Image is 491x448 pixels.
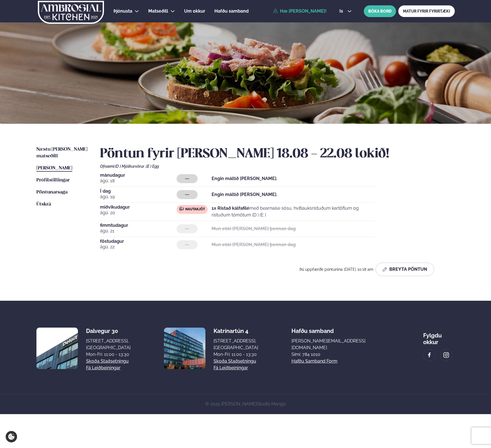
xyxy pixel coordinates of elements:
a: Prófílstillingar [36,177,70,184]
button: Breyta Pöntun [376,263,434,276]
img: image alt [443,352,449,358]
div: Mon-Fri: 11:00 - 13:30 [214,351,258,358]
span: © 2025 [PERSON_NAME] [205,401,286,407]
span: --- [185,227,189,231]
div: [STREET_ADDRESS], [GEOGRAPHIC_DATA] [86,338,131,351]
a: Cookie settings [6,431,17,442]
span: [PERSON_NAME] [36,166,72,171]
span: fimmtudagur [100,223,177,228]
a: Þjónusta [114,8,132,15]
span: Þjónusta [114,8,132,14]
span: Hafðu samband [291,323,334,334]
strong: Engin máltíð [PERSON_NAME]. [212,176,277,181]
a: Skoða staðsetningu [214,358,256,365]
span: föstudagur [100,239,177,244]
a: Fá leiðbeiningar [86,365,121,371]
a: Hæ [PERSON_NAME]! [273,9,326,14]
img: beef.svg [179,207,184,211]
strong: Engin máltíð [PERSON_NAME]. [212,192,277,197]
div: Ofnæmi: [100,164,455,169]
span: ágú. 22 [100,244,177,250]
div: [STREET_ADDRESS], [GEOGRAPHIC_DATA] [214,338,258,351]
p: með bearnaise sósu, hvítlauksristuðum kartöflum og ristuðum tómötum (D ) (E ) [212,205,374,218]
a: Matseðill [148,8,168,15]
a: Pöntunarsaga [36,189,68,196]
a: MATUR FYRIR FYRIRTÆKI [398,5,455,17]
span: Næstu [PERSON_NAME] matseðill [36,147,87,158]
span: Í dag [100,189,177,193]
span: --- [185,176,189,181]
h2: Pöntun fyrir [PERSON_NAME] 18.08 - 22.08 lokið! [100,146,455,162]
span: Pöntunarsaga [36,190,68,195]
strong: Mun ekki [PERSON_NAME] þennan dag [212,242,296,247]
button: is [335,9,356,13]
span: Hafðu samband [214,8,249,14]
div: Dalvegur 30 [86,328,131,334]
span: Prófílstillingar [36,178,70,183]
a: Næstu [PERSON_NAME] matseðill [36,146,89,160]
span: Matseðill [148,8,168,14]
a: Hafðu samband [214,8,249,15]
span: ágú. 19 [100,193,177,200]
strong: 1x Ristað kálfafilé [212,206,249,211]
span: --- [185,192,189,197]
img: logo [38,1,105,24]
span: ágú. 21 [100,228,177,234]
a: Fá leiðbeiningar [214,365,248,371]
a: [PERSON_NAME] [36,165,72,172]
a: image alt [440,349,452,361]
strong: Mun ekki [PERSON_NAME] þennan dag [212,226,296,231]
span: Útskrá [36,202,51,207]
span: Um okkur [184,8,205,14]
a: image alt [423,349,435,361]
span: miðvikudagur [100,205,177,209]
img: image alt [426,352,432,358]
a: Skoða staðsetningu [86,358,129,365]
div: Mon-Fri: 11:00 - 13:30 [86,351,131,358]
span: Nautakjöt [185,207,205,212]
span: is [339,9,345,13]
img: image alt [164,328,205,369]
span: --- [185,242,189,247]
span: Þú uppfærðir pöntunina [DATE] 10:18 am [300,267,373,272]
a: [PERSON_NAME][EMAIL_ADDRESS][DOMAIN_NAME] [291,338,390,351]
span: (D ) Mjólkurvörur , [115,164,146,169]
span: (E ) Egg [146,164,159,169]
span: mánudagur [100,173,177,178]
a: Hafðu samband form [291,358,337,365]
a: Studio Mango [257,401,286,407]
a: Um okkur [184,8,205,15]
a: Útskrá [36,201,51,208]
span: ágú. 20 [100,209,177,216]
button: BÓKA BORÐ [364,5,396,17]
div: Katrínartún 4 [214,328,258,334]
img: image alt [36,328,78,369]
div: Fylgdu okkur [423,328,455,346]
p: Sími: 784 1010 [291,351,390,358]
span: ágú. 18 [100,178,177,184]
